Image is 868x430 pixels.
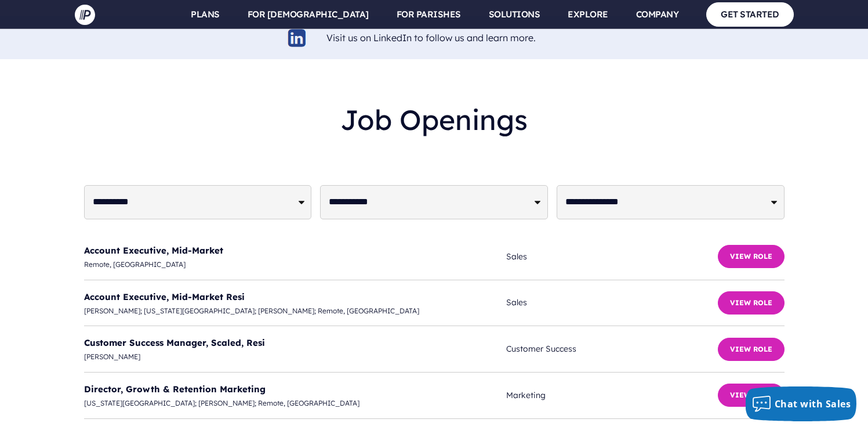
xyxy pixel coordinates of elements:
[84,384,266,395] a: Director, Growth & Retention Marketing
[84,245,223,256] a: Account Executive, Mid-Market
[84,350,507,363] span: [PERSON_NAME]
[506,250,717,264] span: Sales
[506,295,717,310] span: Sales
[84,291,245,302] a: Account Executive, Mid-Market Resi
[718,384,785,407] button: View Role
[84,258,507,271] span: Remote, [GEOGRAPHIC_DATA]
[775,398,851,410] span: Chat with Sales
[718,245,785,268] button: View Role
[84,397,507,410] span: [US_STATE][GEOGRAPHIC_DATA]; [PERSON_NAME]; Remote, [GEOGRAPHIC_DATA]
[84,94,785,146] h2: Job Openings
[706,2,794,26] a: GET STARTED
[506,388,717,403] span: Marketing
[718,338,785,361] button: View Role
[84,337,265,348] a: Customer Success Manager, Scaled, Resi
[326,32,536,44] a: Visit us on LinkedIn to follow us and learn more.
[718,291,785,315] button: View Role
[84,305,507,317] span: [PERSON_NAME]; [US_STATE][GEOGRAPHIC_DATA]; [PERSON_NAME]; Remote, [GEOGRAPHIC_DATA]
[746,386,857,421] button: Chat with Sales
[506,342,717,356] span: Customer Success
[286,27,308,49] img: linkedin-logo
